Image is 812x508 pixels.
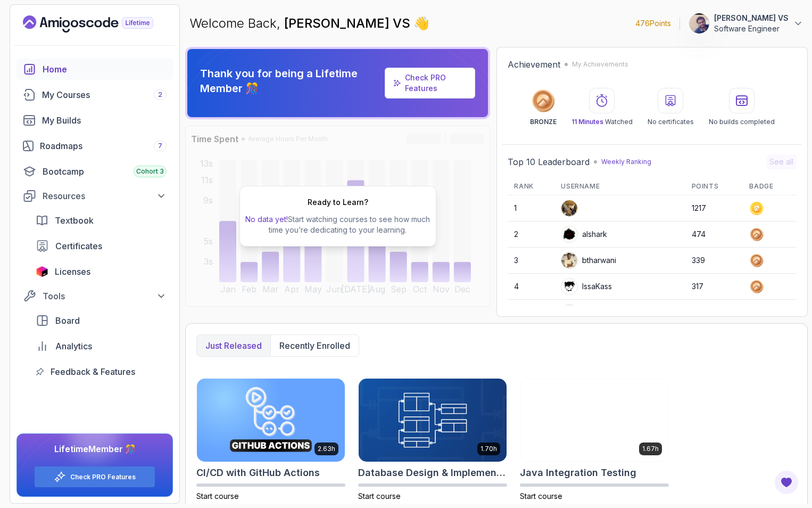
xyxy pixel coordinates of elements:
h2: CI/CD with GitHub Actions [196,465,320,480]
p: My Achievements [572,60,628,69]
td: 5 [508,300,554,326]
a: Database Design & Implementation card1.70hDatabase Design & ImplementationStart course [358,378,507,502]
a: Landing page [23,15,178,32]
span: [PERSON_NAME] VS [284,15,413,31]
span: 11 Minutes [571,118,603,126]
button: Tools [16,286,173,306]
span: Certificates [55,240,102,252]
span: Analytics [55,340,92,353]
span: 2 [158,91,162,99]
div: alshark [561,226,607,243]
a: board [29,310,173,331]
span: Board [55,314,80,327]
img: CI/CD with GitHub Actions card [197,379,345,462]
a: courses [16,84,173,105]
a: builds [16,110,173,131]
p: Thank you for being a Lifetime Member 🎊 [200,66,380,96]
div: btharwani [561,252,616,269]
td: 474 [685,222,743,248]
span: 7 [158,142,162,150]
p: 476 Points [635,18,671,29]
td: 1217 [685,195,743,222]
span: No data yet! [245,215,288,224]
p: 1.67h [642,445,659,453]
button: Check PRO Features [34,466,155,488]
td: 3 [508,248,554,274]
span: Start course [358,491,401,501]
td: 317 [685,274,743,300]
div: IssaKass [561,278,612,295]
img: Database Design & Implementation card [359,379,507,462]
a: home [16,59,173,80]
th: Badge [743,178,797,195]
a: roadmaps [16,135,173,157]
div: My Builds [42,114,167,127]
p: Weekly Ranking [601,158,651,166]
img: user profile image [561,200,577,216]
button: user profile image[PERSON_NAME] VSSoftware Engineer [689,13,803,34]
a: analytics [29,335,173,357]
img: user profile image [561,252,577,268]
span: Cohort 3 [136,167,164,176]
p: Recently enrolled [279,339,350,352]
a: Check PRO Features [70,473,136,481]
button: See all [766,154,797,169]
img: user profile image [561,226,577,242]
span: Start course [520,491,562,501]
td: 1 [508,195,554,222]
td: 292 [685,300,743,326]
div: Resources [43,190,167,202]
td: 2 [508,222,554,248]
div: Home [43,63,167,76]
h2: Ready to Learn? [308,197,368,208]
td: 339 [685,248,743,274]
h2: Top 10 Leaderboard [508,155,590,168]
div: Tools [43,290,167,302]
a: Check PRO Features [405,73,446,93]
a: textbook [29,210,173,231]
div: Bootcamp [43,165,167,178]
a: Check PRO Features [385,68,476,99]
a: CI/CD with GitHub Actions card2.63hCI/CD with GitHub ActionsStart course [196,378,345,502]
p: Watched [571,118,633,126]
p: 2.63h [318,445,335,453]
img: user profile image [689,13,709,34]
span: Feedback & Features [51,365,135,378]
div: My Courses [42,88,167,101]
th: Username [554,178,685,195]
span: Textbook [55,214,94,227]
button: Just released [197,335,270,356]
a: licenses [29,261,173,282]
h2: Database Design & Implementation [358,465,507,480]
a: Java Integration Testing card1.67hJava Integration TestingStart course [520,378,669,502]
a: feedback [29,361,173,382]
span: 👋 [413,14,430,32]
p: [PERSON_NAME] VS [714,13,789,23]
p: Software Engineer [714,23,789,34]
h2: Achievement [508,58,560,71]
p: Start watching courses to see how much time you’re dedicating to your learning. [244,214,432,235]
a: bootcamp [16,161,173,182]
img: jetbrains icon [36,266,48,277]
div: Roadmaps [40,140,167,152]
div: GabrielRoger [561,304,629,321]
a: certificates [29,235,173,257]
button: Recently enrolled [270,335,359,356]
p: Just released [205,339,262,352]
button: Resources [16,186,173,206]
td: 4 [508,274,554,300]
p: BRONZE [530,118,557,126]
p: 1.70h [480,445,497,453]
img: Java Integration Testing card [520,379,668,462]
img: user profile image [561,278,577,294]
p: Welcome Back, [189,15,429,32]
p: No builds completed [709,118,775,126]
th: Points [685,178,743,195]
img: default monster avatar [561,305,577,321]
th: Rank [508,178,554,195]
p: No certificates [648,118,694,126]
span: Licenses [55,265,90,278]
button: Open Feedback Button [774,470,799,495]
span: Start course [196,491,239,501]
h2: Java Integration Testing [520,465,636,480]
